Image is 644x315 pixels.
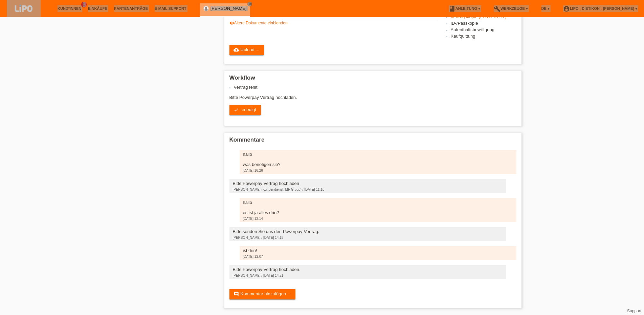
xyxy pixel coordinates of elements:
h2: Workflow [229,75,516,85]
h2: Kommentare [229,136,516,147]
div: [PERSON_NAME] / [DATE] 14:18 [233,236,503,239]
div: [DATE] 16:26 [243,169,513,172]
div: Bitte senden Sie uns den Powerpay-Vertrag. [233,229,503,234]
a: Einkäufe [85,6,110,10]
li: Aufenthaltsbewilligung [451,27,516,34]
i: check [234,107,239,112]
div: Bitte Powerpay Vertrag hochladen. [229,85,516,120]
li: Vertrag fehlt [234,85,516,90]
a: visibilityÄltere Dokumente einblenden [229,21,288,25]
a: cloud_uploadUpload ... [229,45,264,55]
a: check erledigt [229,105,261,115]
i: close [248,2,251,6]
a: E-Mail Support [151,6,190,10]
a: account_circleLIPO - Dietikon - [PERSON_NAME] ▾ [560,6,641,10]
i: visibility [229,21,234,25]
a: Support [627,309,641,313]
div: ist drin! [243,248,513,253]
span: 1 [81,2,87,7]
i: book [449,5,456,12]
a: LIPO pay [7,14,41,19]
i: cloud_upload [234,47,239,52]
a: [PERSON_NAME] [210,6,247,11]
div: Bitte Powerpay Vertrag hochladen. [233,267,503,272]
div: [PERSON_NAME] / [DATE] 14:21 [233,274,503,277]
i: build [494,5,501,12]
li: ID-/Passkopie [451,21,516,27]
a: commentKommentar hinzufügen ... [229,289,296,299]
i: comment [234,291,239,297]
a: buildWerkzeuge ▾ [490,6,531,10]
div: Bitte Powerpay Vertrag hochladen [233,181,503,186]
div: hallo es ist ja alles drin? [243,200,513,215]
div: [DATE] 12:07 [243,255,513,258]
div: hallo was benötigen sie? [243,152,513,167]
div: [DATE] 12:14 [243,217,513,220]
div: [PERSON_NAME] (Kundendienst, MF Group) / [DATE] 11:16 [233,188,503,191]
i: account_circle [563,5,570,12]
a: Kund*innen [54,6,85,10]
a: bookAnleitung ▾ [445,6,484,10]
a: Kartenanträge [111,6,151,10]
a: DE ▾ [538,6,553,10]
a: close [247,2,252,6]
li: Kaufquittung [451,34,516,40]
span: erledigt [242,107,256,112]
